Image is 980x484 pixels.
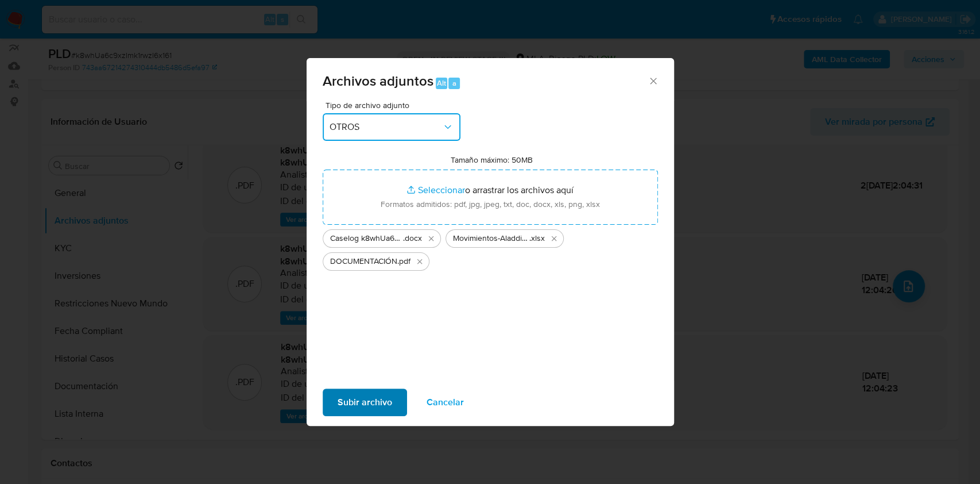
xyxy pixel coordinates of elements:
span: Archivos adjuntos [323,71,433,91]
ul: Archivos seleccionados [323,225,658,271]
span: Cancelar [427,390,464,415]
button: Cerrar [648,75,658,86]
span: .pdf [397,256,410,267]
span: .xlsx [529,233,545,244]
span: .docx [403,233,422,244]
span: OTROS [330,121,442,133]
button: Cancelar [412,389,479,416]
label: Tamaño máximo: 50MB [451,155,533,165]
button: Eliminar DOCUMENTACIÓN.pdf [413,255,427,268]
button: Subir archivo [323,389,407,416]
button: Eliminar Movimientos-Aladdin-v10_2.xlsx [547,232,561,245]
span: Movimientos-Aladdin-v10_2 [453,233,529,244]
span: Alt [437,78,446,89]
span: DOCUMENTACIÓN [330,256,397,267]
span: Subir archivo [338,390,392,415]
span: a [452,78,456,89]
span: Caselog k8whUa6c9xzImk1rwzI6x161_2025_08_18_15_00_49 [330,233,403,244]
button: Eliminar Caselog k8whUa6c9xzImk1rwzI6x161_2025_08_18_15_00_49.docx [424,232,438,245]
button: OTROS [323,113,460,141]
span: Tipo de archivo adjunto [326,101,463,109]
